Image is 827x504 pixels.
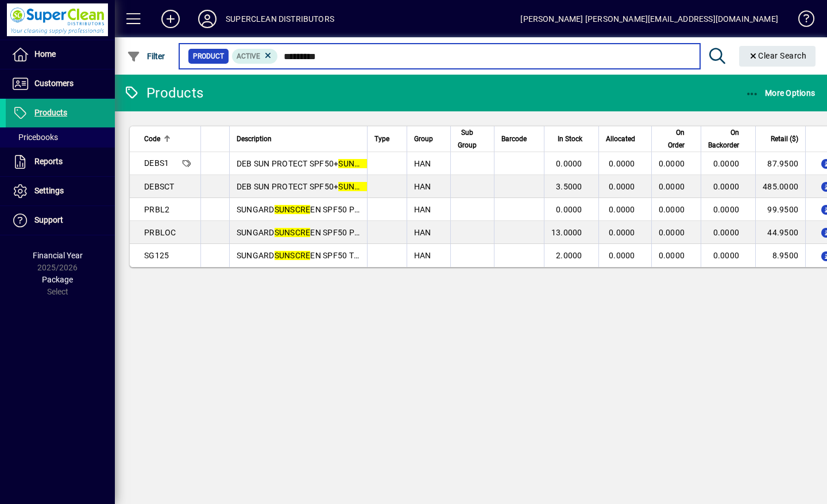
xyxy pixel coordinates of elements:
div: Description [237,133,360,145]
span: HAN [414,205,431,214]
a: Support [6,206,115,235]
span: 0.0000 [659,159,685,168]
span: On Backorder [708,126,739,152]
button: More Options [743,83,818,103]
span: Settings [34,186,64,195]
span: HAN [414,182,431,191]
span: 0.0000 [713,228,740,237]
div: Products [123,84,203,102]
span: DEB SUN PROTECT SPF50+ EN 1L [237,159,397,168]
span: 0.0000 [659,228,685,237]
span: PRBLOC [144,228,176,237]
em: SUNSCRE [275,205,311,214]
span: Retail ($) [771,133,798,145]
td: 99.9500 [755,198,805,221]
span: 0.0000 [609,205,635,214]
span: In Stock [558,133,582,145]
a: Home [6,40,115,69]
span: 13.0000 [551,228,582,237]
span: Support [34,215,63,224]
div: On Backorder [708,126,749,152]
div: SUPERCLEAN DISTRIBUTORS [226,10,334,28]
div: In Stock [551,133,593,145]
span: HAN [414,228,431,237]
a: Pricebooks [6,127,115,147]
mat-chip: Activation Status: Active [232,49,278,64]
span: Barcode [501,133,527,145]
div: Sub Group [458,126,487,152]
span: 0.0000 [713,205,740,214]
div: Type [374,133,400,145]
div: Allocated [606,133,646,145]
span: 0.0000 [713,159,740,168]
span: Products [34,108,67,117]
span: 0.0000 [713,251,740,260]
td: 87.9500 [755,152,805,175]
span: 0.0000 [659,205,685,214]
td: 8.9500 [755,244,805,267]
div: Code [144,133,194,145]
span: PRBL2 [144,205,169,214]
button: Clear [739,46,816,67]
span: Customers [34,79,74,88]
span: 0.0000 [556,205,582,214]
span: 0.0000 [609,182,635,191]
span: On Order [659,126,685,152]
span: Code [144,133,160,145]
div: On Order [659,126,695,152]
em: SUNSCRE [275,251,311,260]
span: Group [414,133,433,145]
span: Description [237,133,272,145]
button: Add [152,9,189,29]
span: Type [374,133,389,145]
span: Filter [127,52,165,61]
span: 0.0000 [609,159,635,168]
span: Financial Year [33,251,83,260]
span: HAN [414,251,431,260]
a: Customers [6,69,115,98]
span: SUNGARD EN SPF50 TUBE 125ML [237,251,397,260]
div: Barcode [501,133,537,145]
span: 0.0000 [609,251,635,260]
em: SUNSCRE [338,159,374,168]
span: SG125 [144,251,169,260]
span: Reports [34,157,63,166]
a: Knowledge Base [790,2,813,40]
em: SUNSCRE [275,228,311,237]
span: Clear Search [748,51,807,60]
span: More Options [745,88,816,98]
span: SUNGARD EN SPF50 PUMP PAK 2.5L [237,205,408,214]
span: 0.0000 [659,182,685,191]
span: Sub Group [458,126,477,152]
span: DEB SUN PROTECT SPF50+ EN (6X1L) [237,182,413,191]
em: SUNSCRE [338,182,374,191]
span: 0.0000 [713,182,740,191]
span: DEBS1 [144,158,169,168]
a: Reports [6,148,115,176]
span: Home [34,49,56,59]
td: 44.9500 [755,221,805,244]
span: Pricebooks [11,133,58,142]
button: Profile [189,9,226,29]
div: Group [414,133,443,145]
div: [PERSON_NAME] [PERSON_NAME][EMAIL_ADDRESS][DOMAIN_NAME] [520,10,778,28]
span: 3.5000 [556,182,582,191]
span: 0.0000 [609,228,635,237]
button: Filter [124,46,168,67]
td: 485.0000 [755,175,805,198]
span: Package [42,275,73,284]
span: Product [193,51,224,62]
span: HAN [414,159,431,168]
span: 0.0000 [556,159,582,168]
a: Settings [6,177,115,206]
span: DEBSCT [144,182,175,191]
span: 0.0000 [659,251,685,260]
span: Active [237,52,260,60]
span: SUNGARD EN SPF50 PUMP PAK 1L [237,228,401,237]
span: Allocated [606,133,635,145]
span: 2.0000 [556,251,582,260]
